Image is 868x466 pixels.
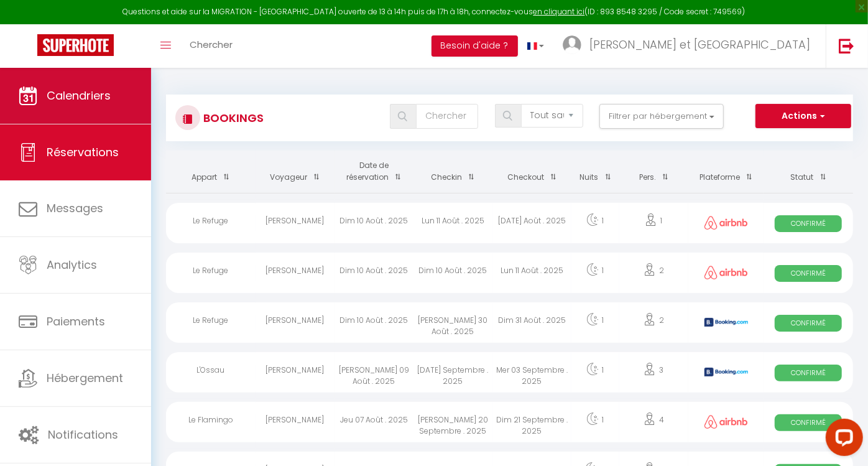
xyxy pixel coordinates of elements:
span: [PERSON_NAME] et [GEOGRAPHIC_DATA] [589,37,810,52]
th: Sort by booking date [335,151,413,193]
th: Sort by people [619,151,688,193]
span: Analytics [47,257,97,273]
a: Chercher [180,24,242,68]
th: Sort by checkout [492,151,571,193]
span: Calendriers [47,88,111,103]
th: Sort by guest [256,151,335,193]
button: Filtrer par hébergement [599,104,724,129]
th: Sort by checkin [413,151,492,193]
span: Réservations [47,144,119,160]
img: logout [839,38,854,54]
iframe: LiveChat chat widget [816,414,868,466]
span: Paiements [47,314,105,329]
a: en cliquant ici [533,6,585,17]
img: ... [563,35,581,54]
th: Sort by nights [571,151,619,193]
span: Messages [47,200,103,216]
input: Chercher [416,104,478,129]
span: Hébergement [47,370,123,386]
img: Super Booking [37,34,114,56]
th: Sort by rentals [166,151,256,193]
th: Sort by status [764,151,853,193]
span: Chercher [190,38,233,51]
a: ... [PERSON_NAME] et [GEOGRAPHIC_DATA] [553,24,826,68]
th: Sort by channel [688,151,764,193]
button: Actions [755,104,851,129]
h3: Bookings [200,104,264,132]
span: Notifications [48,427,118,442]
button: Besoin d'aide ? [432,35,518,57]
